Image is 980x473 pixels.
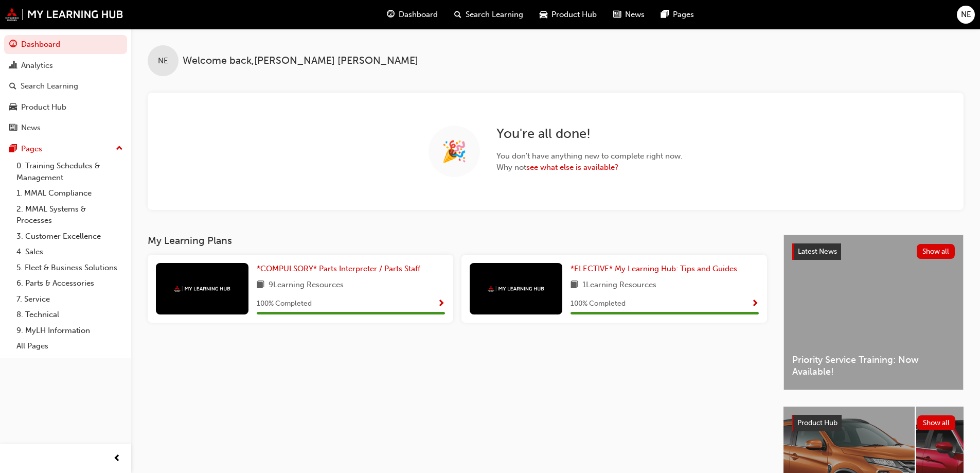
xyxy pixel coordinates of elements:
[12,307,127,323] a: 8. Technical
[957,6,975,24] button: NE
[496,162,683,173] span: Why not
[4,35,127,54] a: Dashboard
[9,82,16,91] span: search-icon
[9,145,17,154] span: pages-icon
[9,40,17,49] span: guage-icon
[917,244,955,259] button: Show all
[961,9,971,21] span: NE
[257,263,424,275] a: *COMPULSORY* Parts Interpreter / Parts Staff
[917,415,956,430] button: Show all
[531,4,605,25] a: car-iconProduct Hub
[4,98,127,117] a: Product Hub
[387,8,395,21] span: guage-icon
[437,300,445,309] span: Show Progress
[454,8,461,21] span: search-icon
[441,146,467,157] span: 🎉
[526,163,618,172] a: see what else is available?
[9,103,17,112] span: car-icon
[446,4,531,25] a: search-iconSearch Learning
[653,4,702,25] a: pages-iconPages
[174,286,230,292] img: mmal
[12,275,127,291] a: 6. Parts & Accessories
[540,8,547,21] span: car-icon
[605,4,653,25] a: news-iconNews
[792,243,955,260] a: Latest NewsShow all
[613,8,621,21] span: news-icon
[12,185,127,201] a: 1. MMAL Compliance
[269,279,344,292] span: 9 Learning Resources
[257,298,312,310] span: 100 % Completed
[379,4,446,25] a: guage-iconDashboard
[792,354,955,377] span: Priority Service Training: Now Available!
[148,235,767,247] h3: My Learning Plans
[12,201,127,229] a: 2. MMAL Systems & Processes
[496,126,683,142] h2: You ' re all done!
[4,56,127,75] a: Analytics
[673,9,694,21] span: Pages
[783,235,964,390] a: Latest NewsShow allPriority Service Training: Now Available!
[496,150,683,162] span: You don ' t have anything new to complete right now.
[4,139,127,159] button: Pages
[792,415,955,431] a: Product HubShow all
[399,9,438,21] span: Dashboard
[5,8,123,21] img: mmal
[551,9,597,21] span: Product Hub
[257,264,420,273] span: *COMPULSORY* Parts Interpreter / Parts Staff
[9,124,17,133] span: news-icon
[12,260,127,276] a: 5. Fleet & Business Solutions
[798,247,837,256] span: Latest News
[797,418,838,427] span: Product Hub
[21,80,78,92] div: Search Learning
[21,143,42,155] div: Pages
[625,9,645,21] span: News
[257,279,264,292] span: book-icon
[12,158,127,185] a: 0. Training Schedules & Management
[488,286,544,292] img: mmal
[4,77,127,96] a: Search Learning
[661,8,669,21] span: pages-icon
[437,297,445,310] button: Show Progress
[9,61,17,71] span: chart-icon
[12,338,127,354] a: All Pages
[183,55,418,67] span: Welcome back , [PERSON_NAME] [PERSON_NAME]
[582,279,656,292] span: 1 Learning Resources
[751,297,759,310] button: Show Progress
[21,101,66,113] div: Product Hub
[571,264,737,273] span: *ELECTIVE* My Learning Hub: Tips and Guides
[158,55,168,67] span: NE
[21,122,41,134] div: News
[751,300,759,309] span: Show Progress
[571,279,578,292] span: book-icon
[466,9,523,21] span: Search Learning
[12,291,127,307] a: 7. Service
[12,244,127,260] a: 4. Sales
[12,229,127,244] a: 3. Customer Excellence
[4,33,127,139] button: DashboardAnalyticsSearch LearningProduct HubNews
[12,323,127,339] a: 9. MyLH Information
[571,298,626,310] span: 100 % Completed
[116,142,123,155] span: up-icon
[21,60,53,72] div: Analytics
[571,263,741,275] a: *ELECTIVE* My Learning Hub: Tips and Guides
[4,118,127,137] a: News
[113,452,121,465] span: prev-icon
